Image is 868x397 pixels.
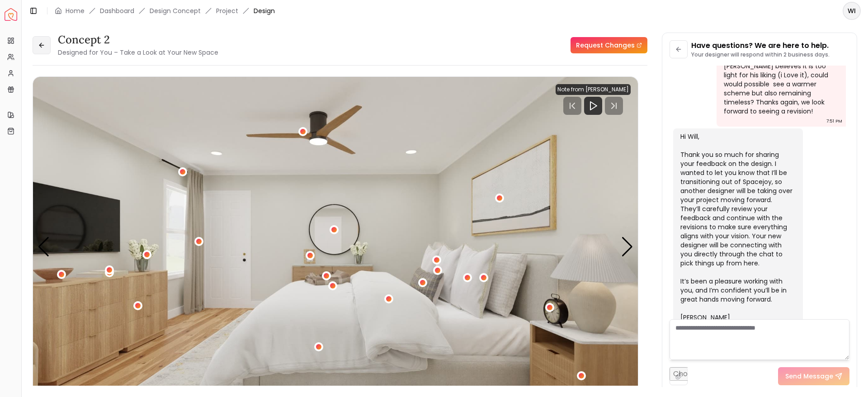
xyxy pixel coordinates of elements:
div: Next slide [621,237,633,257]
span: WI [844,3,860,19]
a: Home [66,6,85,15]
li: Design Concept [150,6,201,15]
small: Designed for You – Take a Look at Your New Space [58,48,218,57]
svg: Play [588,100,599,111]
a: Project [216,6,238,15]
div: Note from [PERSON_NAME] [556,84,631,95]
button: WI [843,2,861,20]
h3: concept 2 [58,33,218,47]
span: Design [254,6,275,15]
div: We do like the wall color, ceiling fans, and wall art. I would still like to see more options for... [724,34,837,116]
div: Hi Will, Thank you so much for sharing your feedback on the design. I wanted to let you know that... [680,132,794,322]
a: Dashboard [100,6,134,15]
div: Previous slide [38,237,50,257]
a: Spacejoy [5,8,17,21]
nav: breadcrumb [55,6,275,15]
p: Your designer will respond within 2 business days. [691,51,830,58]
div: 7:51 PM [826,117,842,126]
p: Have questions? We are here to help. [691,40,830,51]
img: Spacejoy Logo [5,8,17,21]
a: Request Changes [571,37,647,53]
